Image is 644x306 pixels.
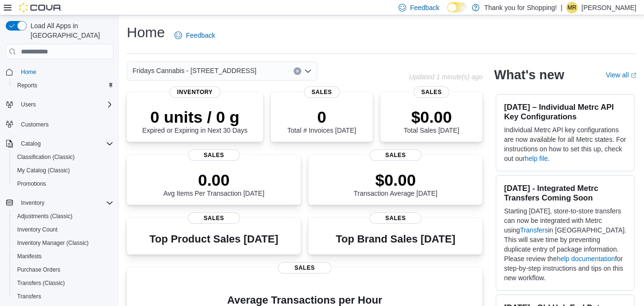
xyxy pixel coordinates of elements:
[21,68,36,76] span: Home
[10,150,117,164] button: Classification (Classic)
[17,239,89,247] span: Inventory Manager (Classic)
[17,293,41,300] span: Transfers
[127,23,165,42] h1: Home
[13,80,113,91] span: Reports
[164,170,265,197] div: Avg Items Per Transaction [DATE]
[13,178,50,190] a: Promotions
[287,107,356,127] p: 0
[13,165,113,176] span: My Catalog (Classic)
[354,170,438,190] p: $0.00
[13,211,76,222] a: Adjustments (Classic)
[557,255,615,263] a: help documentation
[447,12,448,13] span: Dark Mode
[414,86,450,98] span: Sales
[171,26,219,45] a: Feedback
[17,119,52,130] a: Customers
[354,170,438,197] div: Transaction Average [DATE]
[10,263,117,276] button: Purchase Orders
[17,167,70,174] span: My Catalog (Classic)
[504,102,626,121] h3: [DATE] – Individual Metrc API Key Configurations
[17,279,65,287] span: Transfers (Classic)
[10,276,117,290] button: Transfers (Classic)
[10,290,117,303] button: Transfers
[561,2,562,13] p: |
[13,277,69,289] a: Transfers (Classic)
[10,79,117,92] button: Reports
[13,251,45,262] a: Manifests
[404,107,459,127] p: $0.00
[582,2,636,13] p: [PERSON_NAME]
[566,2,578,13] div: Michael Rosario
[186,31,215,40] span: Feedback
[10,250,117,263] button: Manifests
[17,138,44,149] button: Catalog
[336,233,455,245] h3: Top Brand Sales [DATE]
[17,212,72,220] span: Adjustments (Classic)
[17,180,46,188] span: Promotions
[188,149,240,161] span: Sales
[294,67,301,75] button: Clear input
[13,80,41,91] a: Reports
[134,295,475,306] h4: Average Transactions per Hour
[13,224,113,235] span: Inventory Count
[13,291,45,302] a: Transfers
[13,165,74,176] a: My Catalog (Classic)
[17,253,41,260] span: Manifests
[13,151,79,163] a: Classification (Classic)
[17,99,40,110] button: Users
[404,107,459,134] div: Total Sales [DATE]
[304,67,312,75] button: Open list of options
[17,197,113,209] span: Inventory
[13,291,113,302] span: Transfers
[17,99,113,110] span: Users
[13,277,113,289] span: Transfers (Classic)
[13,237,113,249] span: Inventory Manager (Classic)
[631,73,636,78] svg: External link
[17,153,75,161] span: Classification (Classic)
[21,199,44,207] span: Inventory
[278,262,331,274] span: Sales
[21,121,49,128] span: Customers
[504,125,626,163] p: Individual Metrc API key configurations are now available for all Metrc states. For instructions ...
[447,2,467,12] input: Dark Mode
[17,226,58,233] span: Inventory Count
[188,212,240,224] span: Sales
[10,236,117,250] button: Inventory Manager (Classic)
[19,3,62,12] img: Cova
[133,65,256,76] span: Fridays Cannabis - [STREET_ADDRESS]
[410,3,439,12] span: Feedback
[369,149,422,161] span: Sales
[369,212,422,224] span: Sales
[287,107,356,134] div: Total # Invoices [DATE]
[13,211,113,222] span: Adjustments (Classic)
[21,101,36,108] span: Users
[13,237,92,249] a: Inventory Manager (Classic)
[494,67,564,83] h2: What's new
[10,210,117,223] button: Adjustments (Classic)
[2,196,117,210] button: Inventory
[10,223,117,236] button: Inventory Count
[2,98,117,111] button: Users
[17,197,48,209] button: Inventory
[142,107,247,134] div: Expired or Expiring in Next 30 Days
[484,2,557,13] p: Thank you for Shopping!
[13,251,113,262] span: Manifests
[568,2,577,13] span: MR
[13,264,64,275] a: Purchase Orders
[2,137,117,150] button: Catalog
[504,206,626,283] p: Starting [DATE], store-to-store transfers can now be integrated with Metrc using in [GEOGRAPHIC_D...
[304,86,339,98] span: Sales
[504,183,626,202] h3: [DATE] - Integrated Metrc Transfers Coming Soon
[13,264,113,275] span: Purchase Orders
[142,107,247,127] p: 0 units / 0 g
[2,117,117,131] button: Customers
[170,86,221,98] span: Inventory
[606,71,636,79] a: View allExternal link
[409,73,482,81] p: Updated 1 minute(s) ago
[149,233,278,245] h3: Top Product Sales [DATE]
[2,65,117,79] button: Home
[17,66,113,78] span: Home
[13,224,61,235] a: Inventory Count
[520,226,548,234] a: Transfers
[10,177,117,190] button: Promotions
